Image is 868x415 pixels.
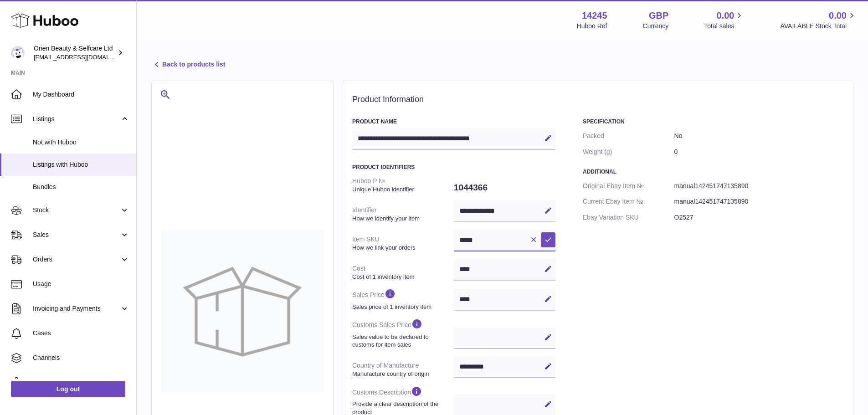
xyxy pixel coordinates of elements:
[352,95,844,105] h2: Product Information
[33,183,129,191] span: Bundles
[704,22,745,31] span: Total sales
[454,178,555,197] dd: 1044366
[33,90,129,99] span: My Dashboard
[33,115,120,123] span: Listings
[674,128,844,144] dd: No
[352,370,452,378] strong: Manufacture country of origin
[33,329,129,338] span: Cases
[33,160,129,169] span: Listings with Huboo
[583,194,674,210] dt: Current Ebay Item №
[161,230,324,393] img: no-photo-large.jpg
[352,273,452,281] strong: Cost of 1 inventory item
[643,22,669,31] div: Currency
[674,210,844,225] dd: O2527
[583,210,674,225] dt: Ebay Variation SKU
[583,144,674,160] dt: Weight (g)
[352,303,452,311] strong: Sales price of 1 inventory item
[829,10,847,22] span: 0.00
[34,53,134,61] span: [EMAIL_ADDRESS][DOMAIN_NAME]
[582,10,607,22] strong: 14245
[33,231,120,239] span: Sales
[352,314,454,352] dt: Customs Sales Price
[33,255,120,264] span: Orders
[780,22,857,31] span: AVAILABLE Stock Total
[674,194,844,210] dd: manual142451747135890
[352,164,555,171] h3: Product Identifiers
[583,118,844,125] h3: Specification
[352,173,454,197] dt: Huboo P №
[352,118,555,125] h3: Product Name
[352,244,452,252] strong: How we link your orders
[352,284,454,314] dt: Sales Price
[704,10,745,31] a: 0.00 Total sales
[780,10,857,31] a: 0.00 AVAILABLE Stock Total
[33,206,120,215] span: Stock
[717,10,734,22] span: 0.00
[577,22,607,31] div: Huboo Ref
[674,144,844,160] dd: 0
[34,44,116,61] div: Orien Beauty & Selfcare Ltd
[33,304,120,313] span: Invoicing and Payments
[11,46,25,60] img: Jc.duenasmilian@orientrade.com
[352,215,452,223] strong: How we identify your item
[352,261,454,284] dt: Cost
[352,202,454,226] dt: Identifier
[33,138,129,147] span: Not with Huboo
[674,178,844,194] dd: manual142451747135890
[33,280,129,288] span: Usage
[352,185,452,194] strong: Unique Huboo identifier
[583,178,674,194] dt: Original Ebay Item №
[151,59,225,70] a: Back to products list
[11,381,125,397] a: Log out
[33,354,129,362] span: Channels
[649,10,668,22] strong: GBP
[583,128,674,144] dt: Packed
[33,378,129,387] span: Settings
[583,168,844,175] h3: Additional
[352,231,454,255] dt: Item SKU
[352,333,452,349] strong: Sales value to be declared to customs for item sales
[352,358,454,381] dt: Country of Manufacture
